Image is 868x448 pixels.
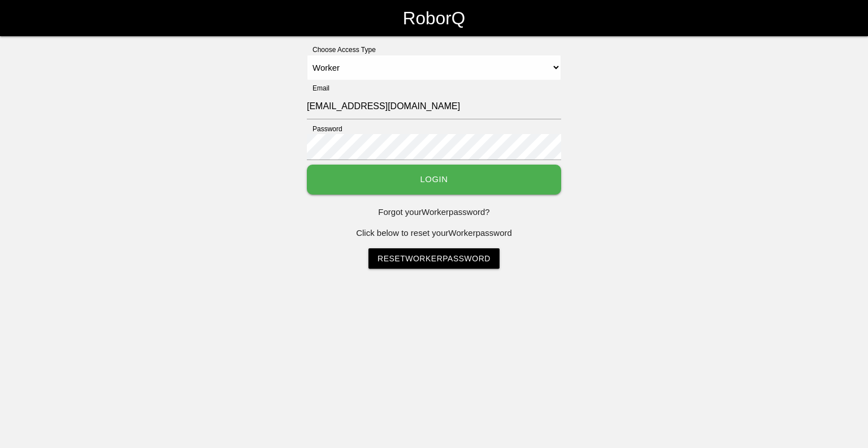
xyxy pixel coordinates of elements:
button: Login [307,165,561,195]
label: Password [307,124,342,134]
p: Forgot your Worker password? [307,206,561,219]
label: Choose Access Type [307,45,376,55]
p: Click below to reset your Worker password [307,227,561,240]
label: Email [307,83,329,93]
a: ResetWorkerPassword [368,248,500,269]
